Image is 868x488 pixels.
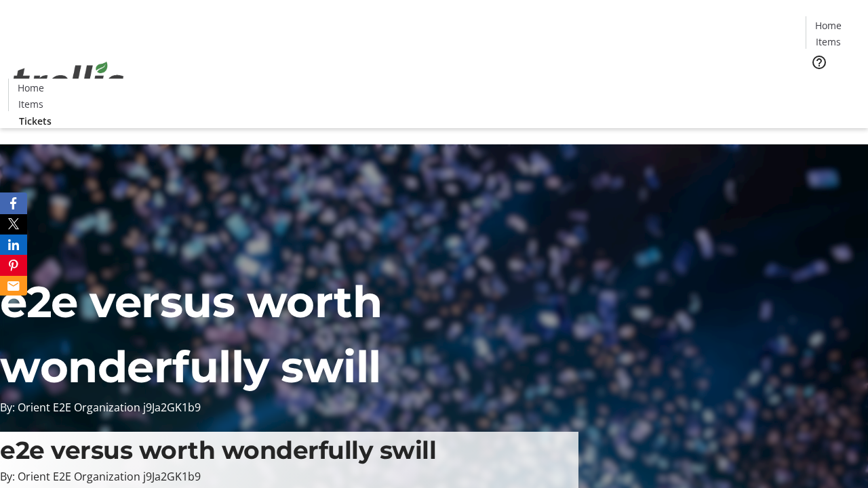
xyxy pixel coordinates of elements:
[8,47,129,115] img: Orient E2E Organization j9Ja2GK1b9's Logo
[18,97,43,111] span: Items
[806,79,860,93] a: Tickets
[806,49,833,76] button: Help
[19,114,52,128] span: Tickets
[8,114,62,128] a: Tickets
[815,18,842,33] span: Home
[18,81,44,95] span: Home
[806,35,850,49] a: Items
[806,18,850,33] a: Home
[816,79,849,93] span: Tickets
[816,35,841,49] span: Items
[9,97,52,111] a: Items
[9,81,52,95] a: Home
